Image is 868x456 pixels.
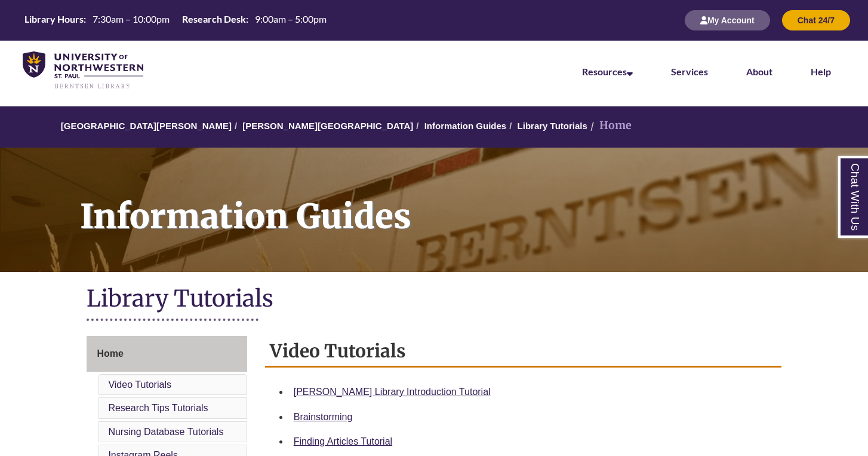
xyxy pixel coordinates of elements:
a: [GEOGRAPHIC_DATA][PERSON_NAME] [61,121,232,131]
a: Finding Articles Tutorial [294,436,392,446]
a: Help [811,66,831,77]
a: Nursing Database Tutorials [108,427,223,437]
img: UNWSP Library Logo [23,51,143,90]
span: Home [97,348,123,359]
a: [PERSON_NAME] Library Introduction Tutorial [294,387,491,397]
a: Hours Today [20,13,331,29]
a: Chat 24/7 [782,15,850,25]
th: Library Hours: [20,13,88,26]
h1: Information Guides [67,148,868,256]
li: Home [587,117,632,134]
span: 9:00am – 5:00pm [255,13,327,25]
button: My Account [685,10,770,30]
table: Hours Today [20,13,331,27]
span: 7:30am – 10:00pm [93,13,170,25]
a: Home [87,336,247,372]
a: Research Tips Tutorials [108,403,208,413]
a: Resources [582,66,633,77]
a: Video Tutorials [108,380,171,390]
a: [PERSON_NAME][GEOGRAPHIC_DATA] [242,121,413,131]
a: Information Guides [424,121,507,131]
a: My Account [685,15,770,25]
a: Services [671,66,708,77]
a: About [746,66,772,77]
h1: Library Tutorials [87,284,781,316]
button: Chat 24/7 [782,10,850,30]
a: Brainstorming [294,412,353,422]
h2: Video Tutorials [265,336,781,368]
a: Library Tutorials [518,121,587,131]
th: Research Desk: [177,13,250,26]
